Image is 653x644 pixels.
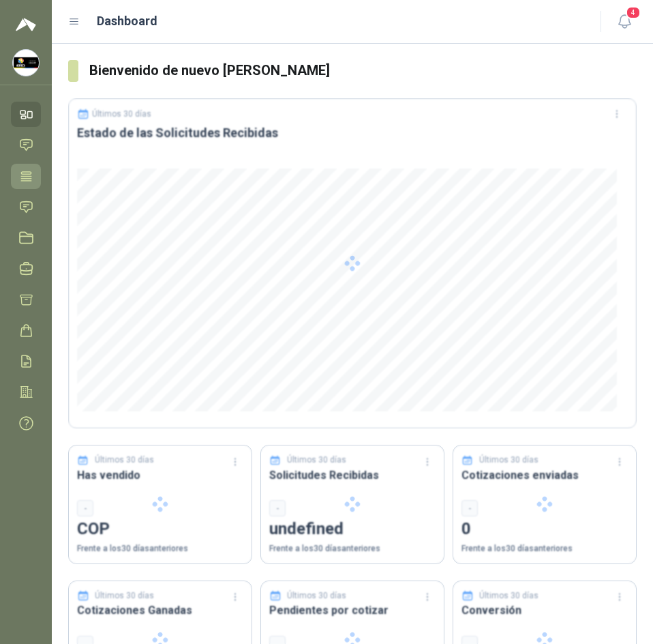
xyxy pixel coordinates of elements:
h1: Dashboard [97,12,157,31]
span: 4 [626,6,641,19]
img: Logo peakr [16,16,36,33]
img: Company Logo [13,50,39,76]
button: 4 [612,10,637,34]
h3: Bienvenido de nuevo [PERSON_NAME] [89,60,637,81]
